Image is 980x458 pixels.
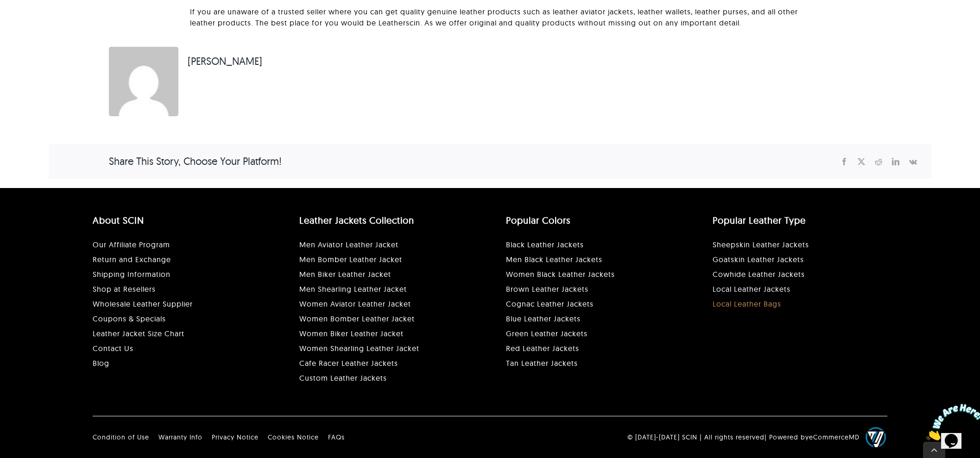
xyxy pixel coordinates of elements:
a: Our Affiliate Program [93,240,170,249]
a: About SCIN [93,214,144,226]
a: Goatskin Leather Jackets [713,255,804,264]
a: Shipping Information [93,270,171,279]
a: Tan Leather Jackets [506,358,578,368]
a: Return and Exchange [93,255,171,264]
a: X [853,156,870,168]
a: Women Black Leather Jackets [506,270,615,279]
a: Cowhide Leather Jackets [713,270,805,279]
a: Contact Us [93,344,133,353]
img: Chat attention grabber [4,4,61,40]
a: Blog [93,358,109,368]
a: Sheepskin Leather Jackets [713,240,809,249]
a: Reddit [870,156,887,168]
a: Men Bomber Leather Jacket [299,255,402,264]
a: Men Shearling Leather Jacket [299,284,407,294]
a: Women Aviator Leather Jacket [299,299,411,308]
a: FAQs [328,433,345,441]
a: eCommerceMD [809,433,860,442]
a: Green Leather Jackets [506,329,588,338]
a: Leather Jackets Collection [299,214,414,226]
a: Black Leather Jackets [506,240,584,249]
a: Red Leather Jackets [506,344,579,353]
a: Condition of Use [93,433,149,441]
p: © [DATE]-[DATE] SCIN | All rights reserved| Powered by [627,426,887,449]
a: Cognac Leather Jackets [506,299,594,308]
img: Adam S. [109,47,178,116]
span: [PERSON_NAME] [188,54,262,69]
a: Privacy Notice [212,433,259,441]
a: Popular Leather Type [713,214,806,226]
a: Popular Colors [506,214,570,226]
a: Women Shearling Leather Jacket [299,344,419,353]
a: Women Biker Leather Jacket [299,329,404,338]
iframe: chat widget [923,400,980,444]
a: Women Bomber Leather Jacket [299,314,415,323]
h4: Share This Story, Choose Your Platform! [109,154,282,169]
a: Wholesale Leather Supplier [93,299,193,308]
a: Vk [904,156,922,168]
a: Custom Leather Jackets [299,373,387,383]
a: Coupons & Specials [93,314,166,323]
a: Men Aviator Leather Jacket [299,240,398,249]
a: Local Leather Jackets [713,284,790,294]
a: Blue Leather Jackets [506,314,581,323]
img: eCommerce builder by eCommerceMD [864,426,887,449]
a: Cafe Racer Leather Jackets [299,358,398,368]
a: Men Black Leather Jackets [506,255,602,264]
a: Cookies Notice [268,433,319,441]
p: If you are unaware of a trusted seller where you can get quality genuine leather products such as... [190,6,799,28]
a: Men Biker Leather Jacket [299,270,391,279]
a: Brown Leather Jackets [506,284,588,294]
a: Facebook [836,156,853,168]
a: Shop at Resellers [93,284,156,294]
span: 1 [4,4,7,12]
a: Warranty Info [158,433,202,441]
a: Local Leather Goods and Accessories [713,299,781,308]
a: Leather Jacket Size Chart [93,329,184,338]
a: LinkedIn [887,156,904,168]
